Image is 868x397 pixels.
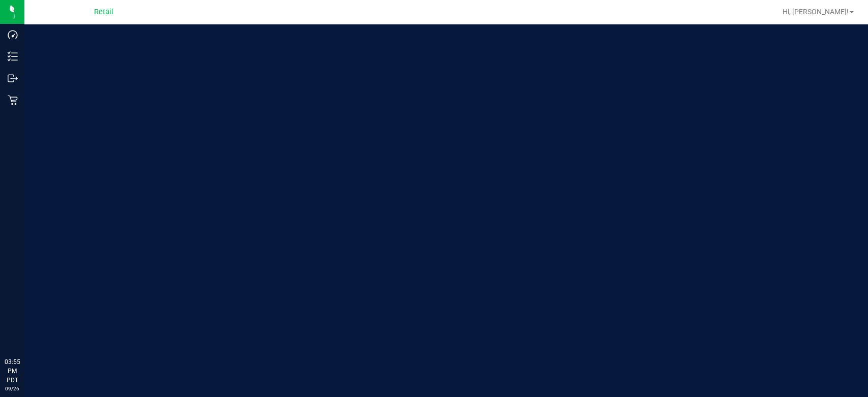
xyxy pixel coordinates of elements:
[8,51,18,62] inline-svg: Inventory
[783,8,849,16] span: Hi, [PERSON_NAME]!
[5,385,20,392] p: 09/26
[8,29,18,40] inline-svg: Dashboard
[8,95,18,105] inline-svg: Retail
[94,8,113,16] span: Retail
[5,357,20,385] p: 03:55 PM PDT
[8,73,18,83] inline-svg: Outbound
